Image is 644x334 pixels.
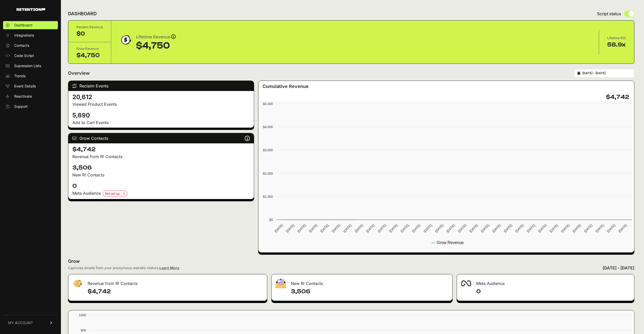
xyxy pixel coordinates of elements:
[136,41,176,51] div: $4,750
[14,104,28,109] span: Support
[3,41,58,50] a: Contacts
[434,223,444,233] text: [DATE]
[549,223,559,233] text: [DATE]
[476,287,630,296] h4: 0
[76,25,103,30] div: Reclaim Revenue
[14,43,29,48] span: Contacts
[68,258,634,265] h2: Grow
[3,21,58,29] a: Dashboard
[285,223,295,233] text: [DATE]
[457,223,467,233] text: [DATE]
[263,195,273,199] text: $1,000
[68,265,179,270] div: Captures emails from your anonymous website visitors.
[79,313,86,317] text: 1000
[159,266,179,270] a: Learn More
[366,223,375,233] text: [DATE]
[269,218,273,222] text: $0
[3,102,58,111] a: Support
[491,223,501,233] text: [DATE]
[583,223,593,233] text: [DATE]
[3,315,58,330] a: MY ACCOUNT
[537,223,547,233] text: [DATE]
[72,119,250,126] p: Add to Cart Events
[72,93,250,101] h4: 20,612
[262,83,309,90] h3: Cumulative Revenue
[342,223,352,233] text: [DATE]
[461,280,471,286] img: fa-meta-2f981b61bb99beabf952f7030308934f19ce035c18b003e963880cc3fabeebb7.png
[595,223,605,233] text: [DATE]
[291,287,448,296] h4: 3,506
[3,62,58,70] a: Supression Lists
[72,145,250,154] h4: $4,742
[14,53,34,58] span: Code Script
[72,101,250,107] p: Viewed Product Events
[3,82,58,90] a: Event Details
[3,31,58,39] a: Integrations
[457,274,634,290] div: Meta Audience
[377,223,387,233] text: [DATE]
[68,133,254,143] div: Grow Contacts
[88,287,263,296] h4: $4,742
[400,223,410,233] text: [DATE]
[526,223,536,233] text: [DATE]
[14,23,32,28] span: Dashboard
[81,328,86,332] text: 800
[14,33,34,38] span: Integrations
[263,172,273,175] text: $2,000
[423,223,433,233] text: [DATE]
[618,223,628,233] text: [DATE]
[14,73,26,79] span: Trends
[597,11,621,17] span: Script status
[469,223,478,233] text: [DATE]
[76,46,103,51] div: Grow Revenue
[607,36,626,41] div: Lifetime ROI
[331,223,341,233] text: [DATE]
[72,279,82,289] img: fa-dollar-13500eef13a19c4ab2b9ed9ad552e47b0d9fc28b02b83b90ba0e00f96d6372e9.png
[16,8,45,11] img: Retention.com
[3,92,58,100] a: Reactivate
[388,223,398,233] text: [DATE]
[446,223,456,233] text: [DATE]
[320,223,329,233] text: [DATE]
[480,223,490,233] text: [DATE]
[3,72,58,80] a: Trends
[72,164,250,172] h4: 3,506
[68,10,97,17] h2: DASHBOARD
[68,70,90,77] h2: Overview
[72,154,250,160] p: Revenue from R! Contacts
[503,223,513,233] text: [DATE]
[68,81,254,91] div: Reclaim Events
[276,279,286,288] img: fa-envelope-19ae18322b30453b285274b1b8af3d052b27d846a4fbe8435d1a52b978f639a2.png
[119,34,132,46] img: dollar-coin-05c43ed7efb7bc0c12610022525b4bbbb207c7efeef5aecc26f025e68dcafac9.png
[560,223,570,233] text: [DATE]
[603,265,634,271] div: [DATE] - [DATE]
[72,172,250,178] p: New R! Contacts
[515,223,524,233] text: [DATE]
[572,223,582,233] text: [DATE]
[14,94,32,99] span: Reactivate
[8,320,33,325] span: MY ACCOUNT
[263,125,273,129] text: $4,000
[72,111,250,119] h4: 5,690
[76,30,103,38] div: $0
[263,148,273,152] text: $3,000
[272,274,452,290] div: New R! Contacts
[72,182,250,190] h4: 0
[297,223,307,233] text: [DATE]
[136,34,176,41] div: Lifetime Revenue
[14,84,36,89] span: Event Details
[308,223,318,233] text: [DATE]
[76,51,103,59] div: $4,750
[72,190,250,197] div: Meta Audience
[606,223,616,233] text: [DATE]
[607,41,626,49] div: 58.9x
[411,223,421,233] text: [DATE]
[354,223,364,233] text: [DATE]
[14,63,41,68] span: Supression Lists
[274,223,284,233] text: [DATE]
[263,102,273,106] text: $5,000
[3,52,58,60] a: Code Script
[606,93,629,101] h4: $4,742
[437,240,464,245] text: Grow Revenue
[68,274,267,290] div: Revenue from R! Contacts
